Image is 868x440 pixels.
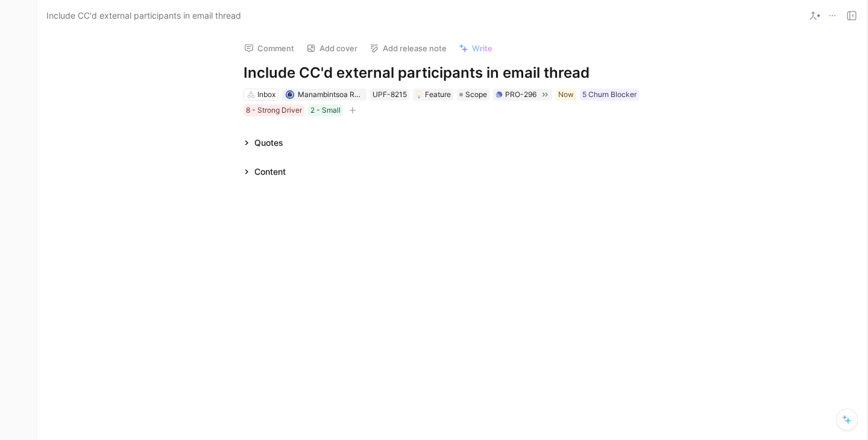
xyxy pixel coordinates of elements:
div: 8 - Strong Driver [246,104,302,116]
span: Write [472,43,492,54]
span: Manambintsoa RABETRANO [298,90,394,99]
div: Scope [457,89,489,101]
img: 💡 [415,91,423,98]
div: 5 Churn Blocker [582,89,637,101]
div: Content [239,165,291,179]
div: 💡Feature [413,89,453,101]
button: Comment [239,40,300,57]
div: Quotes [254,136,283,150]
span: Scope [465,89,487,101]
img: avatar [286,91,293,98]
div: Feature [415,89,451,101]
div: 2 - Small [310,104,341,116]
button: Add release note [364,40,452,57]
div: Quotes [239,136,288,150]
button: Add cover [301,40,363,57]
div: Content [254,165,286,179]
span: Include CC'd external participants in email thread [46,8,241,23]
div: UPF-8215 [373,89,407,101]
div: PRO-296 [505,89,536,101]
button: Write [453,40,498,57]
h1: Include CC'd external participants in email thread [244,63,661,83]
div: Now [558,89,574,101]
div: Inbox [257,89,275,101]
